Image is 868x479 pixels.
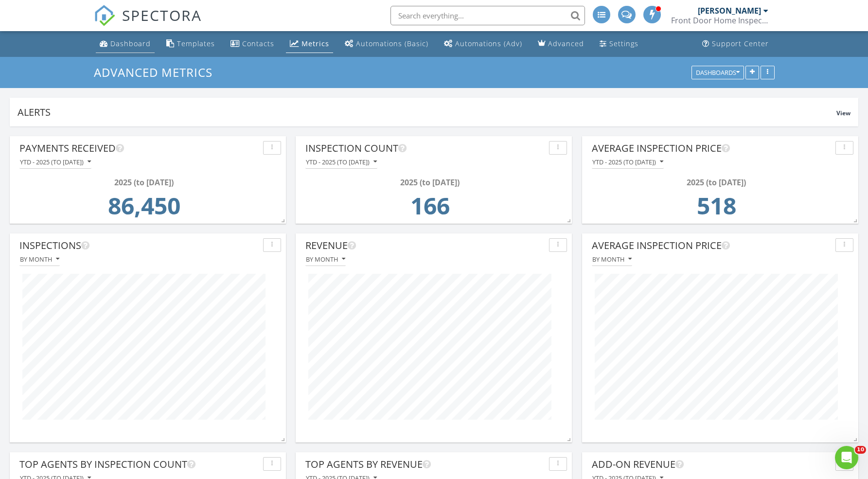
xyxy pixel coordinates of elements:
[534,35,588,53] a: Advanced
[595,177,838,188] div: 2025 (to [DATE])
[18,106,836,119] div: Alerts
[855,446,866,454] span: 10
[712,39,769,48] div: Support Center
[305,141,545,156] div: Inspection Count
[306,256,345,263] div: By month
[698,6,761,16] div: [PERSON_NAME]
[595,188,838,229] td: 517.59
[22,177,266,188] div: 2025 (to [DATE])
[227,35,278,53] a: Contacts
[548,39,584,48] div: Advanced
[22,188,266,229] td: 86450.0
[305,457,545,472] div: Top Agents by Revenue
[592,457,832,472] div: Add-On Revenue
[286,35,333,53] a: Metrics
[19,156,91,169] button: YTD - 2025 (to [DATE])
[691,66,744,79] button: Dashboards
[592,159,663,165] div: YTD - 2025 (to [DATE])
[20,256,59,263] div: By month
[20,159,91,165] div: YTD - 2025 (to [DATE])
[592,253,632,266] button: By month
[308,188,551,229] td: 166
[698,35,773,53] a: Support Center
[177,39,215,48] div: Templates
[609,39,638,48] div: Settings
[94,64,221,80] a: Advanced Metrics
[94,13,202,34] a: SPECTORA
[596,35,642,53] a: Settings
[301,39,329,48] div: Metrics
[122,5,202,25] span: SPECTORA
[836,109,850,117] span: View
[242,39,274,48] div: Contacts
[835,446,858,469] iframe: Intercom live chat
[19,141,259,156] div: Payments Received
[306,159,377,165] div: YTD - 2025 (to [DATE])
[162,35,219,53] a: Templates
[94,5,115,26] img: The Best Home Inspection Software - Spectora
[305,156,377,169] button: YTD - 2025 (to [DATE])
[592,256,632,263] div: By month
[19,253,60,266] button: By month
[455,39,522,48] div: Automations (Adv)
[341,35,432,53] a: Automations (Basic)
[671,16,768,25] div: Front Door Home Inspections
[110,39,151,48] div: Dashboard
[440,35,526,53] a: Automations (Advanced)
[592,238,832,253] div: Average Inspection Price
[19,457,259,472] div: Top Agents by Inspection Count
[305,253,346,266] button: By month
[390,6,585,25] input: Search everything...
[19,238,259,253] div: Inspections
[696,69,740,76] div: Dashboards
[592,156,664,169] button: YTD - 2025 (to [DATE])
[305,238,545,253] div: Revenue
[308,177,551,188] div: 2025 (to [DATE])
[356,39,428,48] div: Automations (Basic)
[592,141,832,156] div: Average Inspection Price
[96,35,155,53] a: Dashboard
